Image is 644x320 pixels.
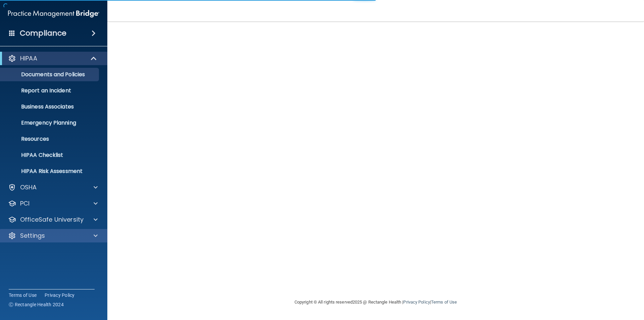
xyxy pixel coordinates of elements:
img: PMB logo [8,7,99,20]
a: Terms of Use [9,292,37,299]
div: Copyright © All rights reserved 2025 @ Rectangle Health | | [253,291,498,313]
p: HIPAA Checklist [4,152,96,158]
p: HIPAA [20,54,37,62]
p: Business Associates [4,103,96,110]
a: Terms of Use [431,300,457,305]
a: Settings [8,232,98,240]
span: Ⓒ Rectangle Health 2024 [9,301,64,308]
a: OSHA [8,183,98,191]
p: Report an Incident [4,87,96,94]
p: Settings [20,232,45,240]
a: OfficeSafe University [8,216,98,224]
a: PCI [8,199,98,208]
h4: Compliance [20,29,66,38]
p: Emergency Planning [4,120,96,126]
p: Documents and Policies [4,71,96,78]
a: HIPAA [8,54,97,62]
p: HIPAA Risk Assessment [4,168,96,175]
a: Privacy Policy [403,300,430,305]
p: PCI [20,199,30,208]
p: OSHA [20,183,37,191]
a: Privacy Policy [45,292,75,299]
p: OfficeSafe University [20,216,84,224]
p: Resources [4,136,96,142]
